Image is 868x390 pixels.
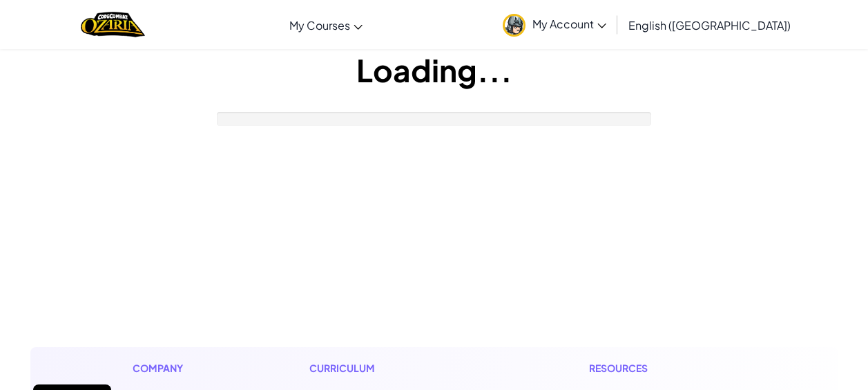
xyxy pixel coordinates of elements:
[621,6,798,44] a: English ([GEOGRAPHIC_DATA])
[81,10,145,39] img: Home
[309,361,476,375] h1: Curriculum
[81,10,145,39] a: Ozaria by CodeCombat logo
[532,17,606,31] span: My Account
[503,14,525,37] img: avatar
[496,3,613,46] a: My Account
[289,18,350,32] span: My Courses
[133,361,197,375] h1: Company
[589,361,736,375] h1: Resources
[282,6,369,44] a: My Courses
[628,18,791,32] span: English ([GEOGRAPHIC_DATA])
